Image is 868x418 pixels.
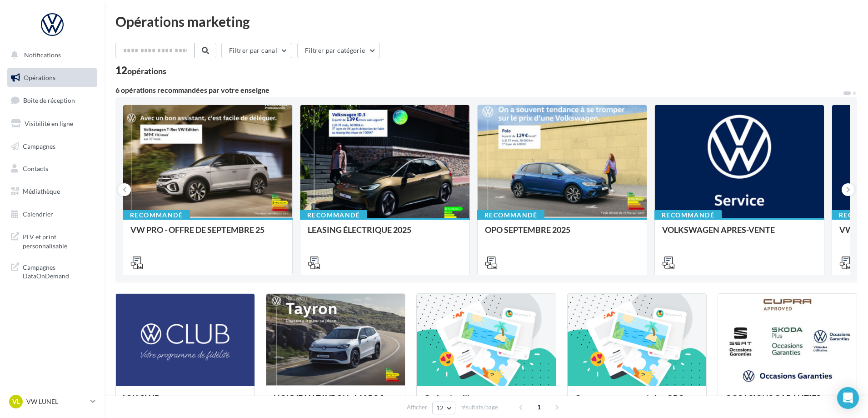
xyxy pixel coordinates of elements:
span: Campagnes DataOnDemand [23,261,94,281]
span: Notifications [24,51,61,59]
div: OCCASIONS GARANTIES [725,393,849,412]
a: Visibilité en ligne [5,114,99,133]
div: LEASING ÉLECTRIQUE 2025 [308,225,462,243]
a: Campagnes [5,137,99,156]
span: 12 [436,404,444,412]
p: VW LUNEL [26,397,87,406]
div: VW PRO - OFFRE DE SEPTEMBRE 25 [130,225,285,243]
span: Boîte de réception [23,96,75,104]
div: 6 opérations recommandées par votre enseigne [115,86,843,94]
span: Afficher [407,403,427,412]
span: PLV et print personnalisable [23,231,94,250]
div: Opérations marketing [115,15,857,28]
span: Contacts [23,165,48,172]
div: Open Intercom Messenger [837,387,859,409]
div: NOUVEAU TAYRON - MARS 2025 [274,393,398,412]
button: Notifications [5,45,95,65]
div: opérations [127,67,166,75]
a: Campagnes DataOnDemand [5,257,99,284]
div: VOLKSWAGEN APRES-VENTE [662,225,817,243]
span: Opérations [24,74,55,81]
a: PLV et print personnalisable [5,227,99,254]
span: Campagnes [23,142,55,150]
span: résultats/page [460,403,498,412]
div: VW CLUB [123,393,247,412]
a: Boîte de réception [5,91,99,110]
a: Médiathèque [5,182,99,201]
div: Campagnes sponsorisées OPO [575,393,699,412]
a: Opérations [5,68,99,87]
button: 12 [432,402,455,414]
a: Contacts [5,159,99,178]
div: 12 [115,65,166,76]
span: VL [12,397,20,406]
div: Recommandé [477,210,544,220]
span: Calendrier [23,210,53,218]
div: Opération libre [424,393,548,412]
a: Calendrier [5,205,99,224]
button: Filtrer par catégorie [297,43,380,58]
div: Recommandé [654,210,722,220]
div: Recommandé [300,210,367,220]
button: Filtrer par canal [221,43,292,58]
span: Visibilité en ligne [25,120,73,127]
div: Recommandé [123,210,190,220]
a: VL VW LUNEL [7,393,97,410]
span: Médiathèque [23,187,60,195]
div: OPO SEPTEMBRE 2025 [485,225,639,243]
span: 1 [532,400,546,414]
